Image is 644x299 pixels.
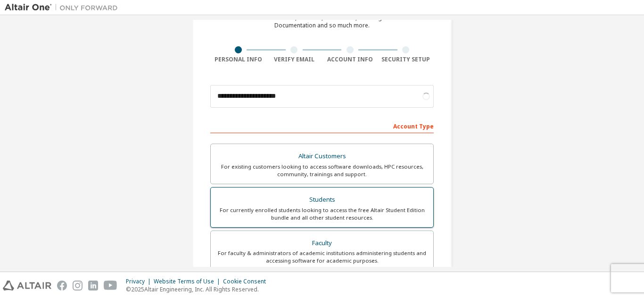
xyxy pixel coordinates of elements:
[378,56,434,63] div: Security Setup
[210,56,266,63] div: Personal Info
[57,281,67,290] img: facebook.svg
[73,281,83,290] img: instagram.svg
[154,278,223,285] div: Website Terms of Use
[126,285,272,293] p: © 2025 Altair Engineering, Inc. All Rights Reserved.
[216,206,428,222] div: For currently enrolled students looking to access the free Altair Student Edition bundle and all ...
[322,56,378,63] div: Account Info
[3,281,51,290] img: altair_logo.svg
[126,278,154,285] div: Privacy
[256,14,388,29] div: For Free Trials, Licenses, Downloads, Learning & Documentation and so much more.
[210,118,434,133] div: Account Type
[216,150,428,163] div: Altair Customers
[223,278,272,285] div: Cookie Consent
[266,56,322,63] div: Verify Email
[216,249,428,265] div: For faculty & administrators of academic institutions administering students and accessing softwa...
[216,163,428,178] div: For existing customers looking to access software downloads, HPC resources, community, trainings ...
[216,193,428,206] div: Students
[104,281,117,290] img: youtube.svg
[88,281,98,290] img: linkedin.svg
[216,237,428,250] div: Faculty
[5,3,123,12] img: Altair One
